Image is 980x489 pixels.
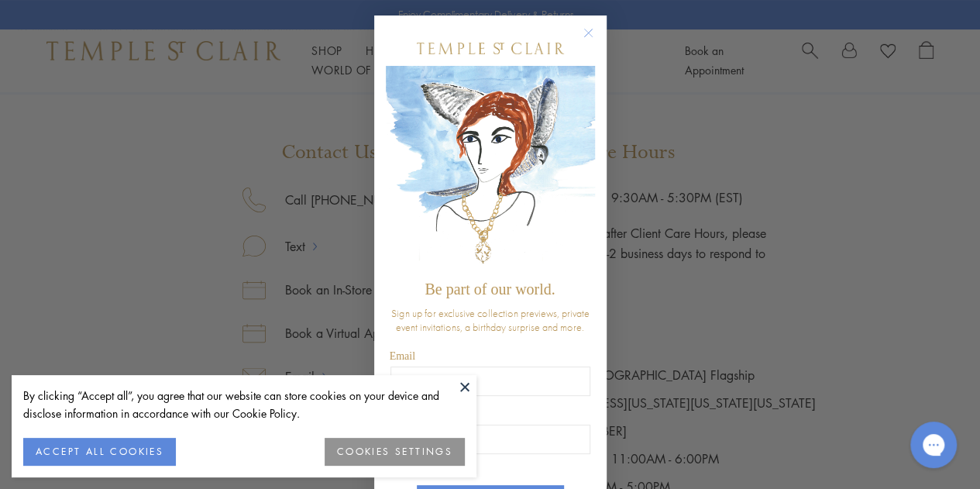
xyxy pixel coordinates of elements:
span: Email [390,350,415,362]
button: ACCEPT ALL COOKIES [23,438,176,466]
input: Email [390,367,590,396]
button: COOKIES SETTINGS [325,438,465,466]
img: Temple St. Clair [417,43,564,54]
button: Close dialog [586,31,606,50]
img: c4a9eb12-d91a-4d4a-8ee0-386386f4f338.jpeg [386,66,595,273]
div: By clicking “Accept all”, you agree that our website can store cookies on your device and disclos... [23,387,465,422]
span: Be part of our world. [425,281,555,298]
iframe: Gorgias live chat messenger [903,416,965,474]
span: Sign up for exclusive collection previews, private event invitations, a birthday surprise and more. [391,306,590,334]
